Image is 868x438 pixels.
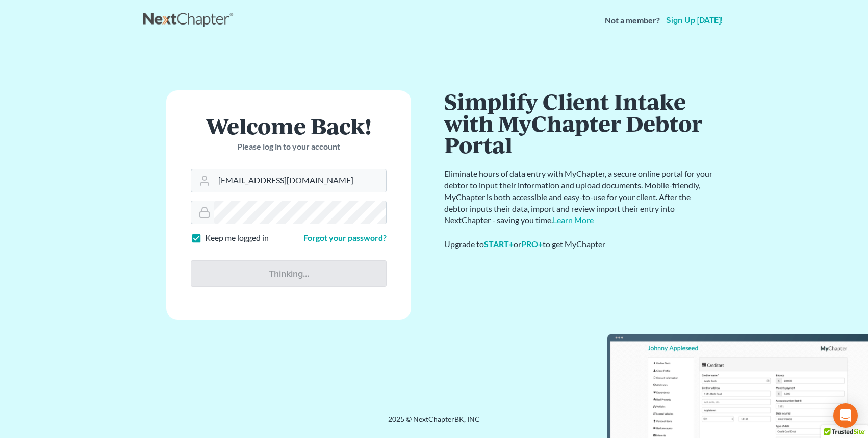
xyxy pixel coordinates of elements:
[553,215,594,225] a: Learn More
[444,168,714,226] p: Eliminate hours of data entry with MyChapter, a secure online portal for your debtor to input the...
[833,403,858,428] div: Open Intercom Messenger
[191,141,387,153] p: Please log in to your account
[191,115,387,137] h1: Welcome Back!
[521,239,543,249] a: PRO+
[143,414,725,432] div: 2025 © NextChapterBK, INC
[205,232,269,244] label: Keep me logged in
[303,233,387,242] a: Forgot your password?
[664,16,725,25] a: Sign up [DATE]!
[605,15,660,27] strong: Not a member?
[444,90,714,156] h1: Simplify Client Intake with MyChapter Debtor Portal
[444,238,714,250] div: Upgrade to or to get MyChapter
[191,260,387,287] input: Thinking...
[484,239,514,249] a: START+
[214,169,386,192] input: Email Address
